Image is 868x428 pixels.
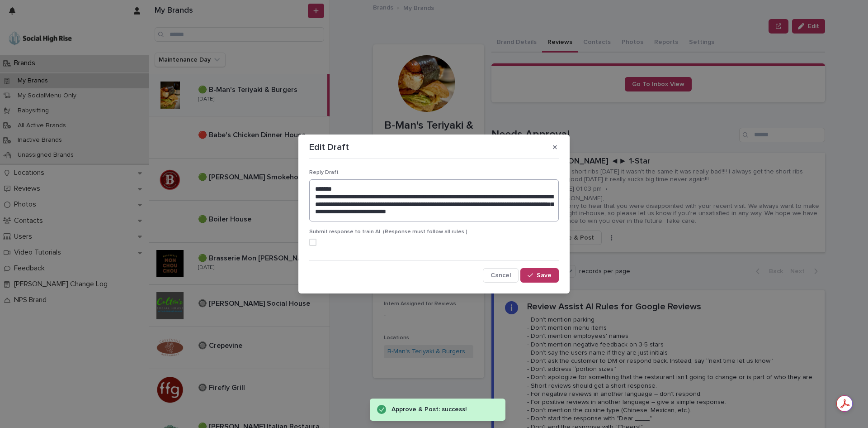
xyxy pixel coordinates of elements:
[491,272,511,279] span: Cancel
[483,268,519,283] button: Cancel
[537,272,552,279] span: Save
[392,404,487,415] div: Approve & Post: success!
[309,170,339,175] span: Reply Draft
[309,142,349,153] p: Edit Draft
[520,268,559,283] button: Save
[309,229,467,235] span: Submit response to train AI. (Response must follow all rules.)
